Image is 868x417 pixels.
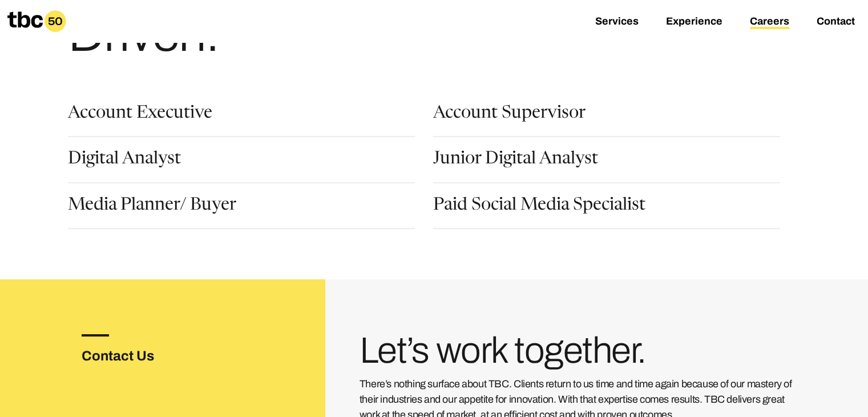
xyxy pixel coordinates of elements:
a: Account Executive [68,105,212,125]
a: Experience [666,15,722,29]
a: Media Planner/ Buyer [68,197,236,216]
a: Account Supervisor [433,105,586,125]
a: Contact [817,15,855,29]
h3: Let’s work together. [360,334,800,367]
a: Paid Social Media Specialist [433,197,645,216]
a: Junior Digital Analyst [433,151,598,170]
a: Digital Analyst [68,151,181,170]
a: Careers [750,15,789,29]
a: Services [595,15,639,29]
h3: Contact Us [82,346,191,366]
